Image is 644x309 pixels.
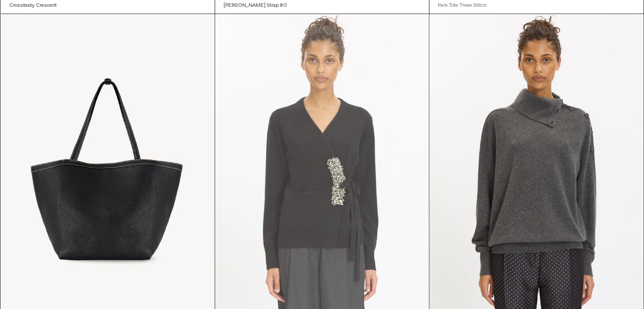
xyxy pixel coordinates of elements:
a: [PERSON_NAME] Strap 80 [224,2,287,9]
a: Crossbody Crescent [9,2,57,9]
div: Crossbody Crescent [9,2,57,9]
div: Park Tote Three Stitch [438,2,486,9]
a: Park Tote Three Stitch [438,2,486,9]
div: [PERSON_NAME] Strap 80 [224,2,287,9]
